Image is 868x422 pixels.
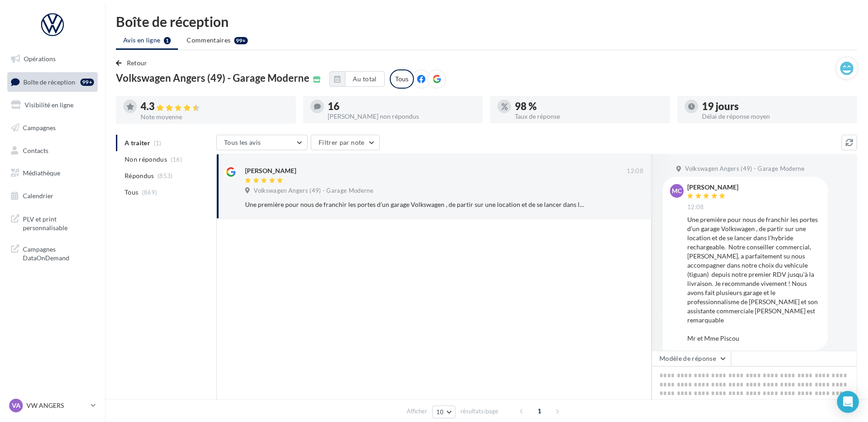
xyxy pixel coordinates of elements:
[23,213,94,232] span: PLV et print personnalisable
[25,101,73,109] span: Visibilité en ligne
[245,166,296,175] div: [PERSON_NAME]
[432,406,455,418] button: 10
[216,135,308,150] button: Tous les avis
[23,243,94,263] span: Campagnes DataOnDemand
[328,113,476,120] div: [PERSON_NAME] non répondus
[254,187,373,195] span: Volkswagen Angers (49) - Garage Moderne
[23,78,75,85] span: Boîte de réception
[142,189,157,196] span: (869)
[245,200,584,209] div: Une première pour nous de franchir les portes d’un garage Volkswagen , de partir sur une location...
[329,71,385,87] button: Au total
[627,167,643,175] span: 12:08
[515,101,663,111] div: 98 %
[234,37,248,44] div: 99+
[407,407,427,416] span: Afficher
[23,169,60,177] span: Médiathèque
[5,164,99,183] a: Médiathèque
[5,118,99,137] a: Campagnes
[171,156,182,163] span: (16)
[390,69,414,89] div: Tous
[80,79,94,86] div: 99+
[5,186,99,206] a: Calendrier
[5,95,99,115] a: Visibilité en ligne
[685,165,805,173] span: Volkswagen Angers (49) - Garage Moderne
[125,171,154,180] span: Répondus
[141,114,288,120] div: Note moyenne
[12,401,21,410] span: VA
[5,209,99,236] a: PLV et print personnalisable
[116,73,309,83] span: Volkswagen Angers (49) - Garage Moderne
[157,172,173,179] span: (853)
[125,155,167,164] span: Non répondus
[837,391,859,413] div: Open Intercom Messenger
[141,101,288,112] div: 4.3
[687,215,821,343] div: Une première pour nous de franchir les portes d’un garage Volkswagen , de partir sur une location...
[328,101,476,111] div: 16
[515,113,663,120] div: Taux de réponse
[311,135,380,150] button: Filtrer par note
[5,141,99,160] a: Contacts
[460,407,498,416] span: résultats/page
[5,49,99,69] a: Opérations
[532,404,547,418] span: 1
[652,351,731,366] button: Modèle de réponse
[436,408,444,416] span: 10
[5,72,99,92] a: Boîte de réception99+
[26,401,87,410] p: VW ANGERS
[7,397,98,414] a: VA VW ANGERS
[702,101,850,111] div: 19 jours
[187,36,230,45] span: Commentaires
[24,55,56,63] span: Opérations
[23,192,53,200] span: Calendrier
[672,186,682,195] span: mc
[125,188,138,197] span: Tous
[224,138,261,146] span: Tous les avis
[687,203,704,211] span: 12:08
[116,15,857,28] div: Boîte de réception
[23,124,56,132] span: Campagnes
[345,71,385,87] button: Au total
[23,146,48,154] span: Contacts
[687,184,738,190] div: [PERSON_NAME]
[127,59,147,67] span: Retour
[702,113,850,120] div: Délai de réponse moyen
[116,58,151,69] button: Retour
[5,239,99,266] a: Campagnes DataOnDemand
